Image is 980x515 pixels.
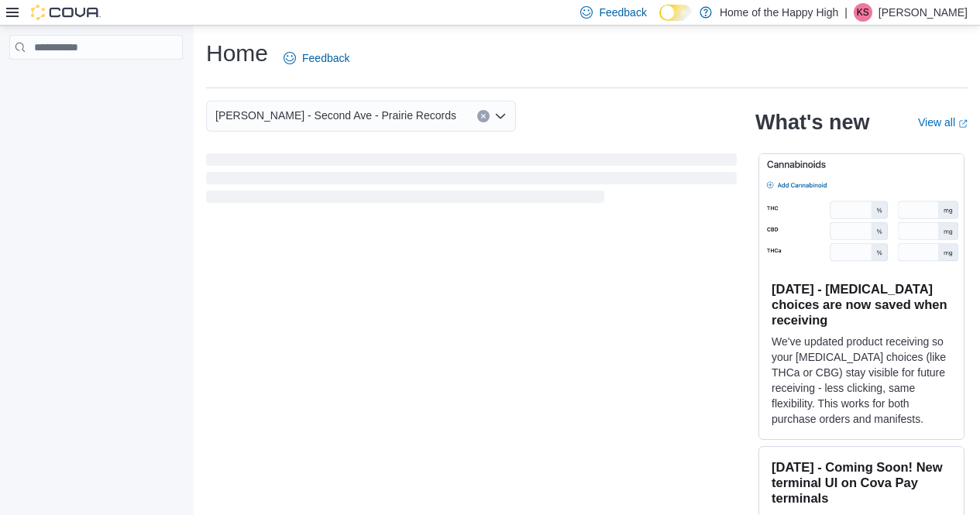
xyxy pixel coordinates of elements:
[215,106,456,125] span: [PERSON_NAME] - Second Ave - Prairie Records
[772,334,951,427] p: We've updated product receiving so your [MEDICAL_DATA] choices (like THCa or CBG) stay visible fo...
[659,5,692,21] input: Dark Mode
[31,5,101,20] img: Cova
[772,459,951,506] h3: [DATE] - Coming Soon! New terminal UI on Cova Pay terminals
[206,156,737,206] span: Loading
[599,5,646,20] span: Feedback
[9,63,183,100] nav: Complex example
[277,43,356,74] a: Feedback
[879,3,968,22] p: [PERSON_NAME]
[477,110,490,122] button: Clear input
[302,50,349,66] span: Feedback
[772,281,951,328] h3: [DATE] - [MEDICAL_DATA] choices are now saved when receiving
[659,21,660,22] span: Dark Mode
[206,38,268,69] h1: Home
[755,110,869,135] h2: What's new
[720,3,838,22] p: Home of the Happy High
[857,3,869,22] span: KS
[854,3,872,22] div: Kelsey Short
[494,110,507,122] button: Open list of options
[958,119,968,129] svg: External link
[844,3,848,22] p: |
[918,116,968,129] a: View allExternal link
